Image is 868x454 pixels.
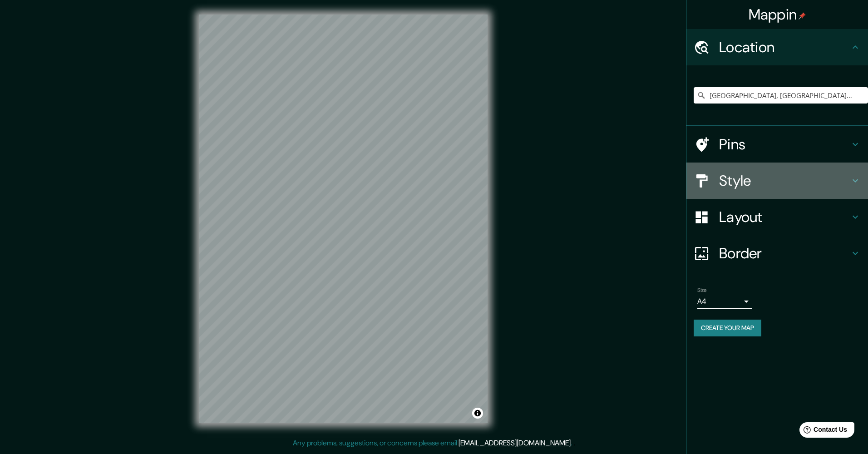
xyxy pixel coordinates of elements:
[472,408,483,419] button: Toggle attribution
[686,235,868,271] div: Border
[686,126,868,163] div: Pins
[749,5,806,24] h4: Mappin
[686,29,868,65] div: Location
[199,15,488,423] canvas: Map
[697,286,707,294] label: Size
[293,438,572,449] p: Any problems, suggestions, or concerns please email .
[719,38,850,56] h4: Location
[686,199,868,235] div: Layout
[799,12,806,20] img: pin-icon.png
[719,244,850,262] h4: Border
[787,419,858,444] iframe: Help widget launcher
[719,208,850,226] h4: Layout
[572,438,573,449] div: .
[459,438,571,448] a: [EMAIL_ADDRESS][DOMAIN_NAME]
[686,163,868,199] div: Style
[694,320,761,336] button: Create your map
[697,294,752,309] div: A4
[719,172,850,190] h4: Style
[719,135,850,153] h4: Pins
[694,87,868,104] input: Pick your city or area
[573,438,575,449] div: .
